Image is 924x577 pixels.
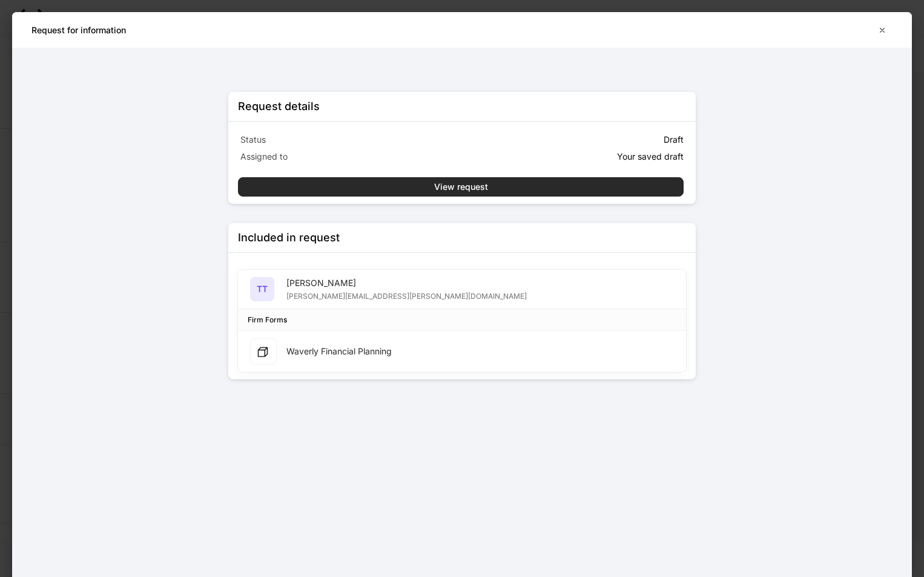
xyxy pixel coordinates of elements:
div: [PERSON_NAME][EMAIL_ADDRESS][PERSON_NAME][DOMAIN_NAME] [286,289,527,301]
h5: TT [257,283,268,295]
p: Assigned to [240,151,460,163]
p: Your saved draft [617,151,684,163]
button: View request [238,177,684,197]
div: View request [434,183,488,191]
div: Request details [238,99,320,114]
div: Waverly Financial Planning [286,345,392,357]
p: Status [240,134,460,146]
h5: Request for information [31,24,126,36]
div: Firm Forms [248,314,287,325]
p: Draft [664,134,684,146]
div: Included in request [238,230,340,245]
div: [PERSON_NAME] [286,277,527,289]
